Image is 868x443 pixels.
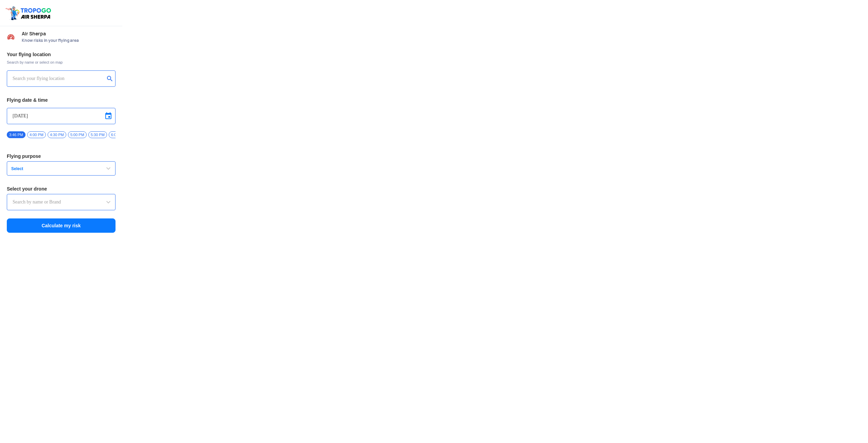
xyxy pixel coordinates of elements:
[7,154,116,159] h3: Flying purpose
[22,31,116,36] span: Air Sherpa
[7,218,116,233] button: Calculate my risk
[7,60,116,65] span: Search by name or select on map
[13,112,110,120] input: Select Date
[109,131,127,138] span: 6:00 PM
[7,52,116,57] h3: Your flying location
[7,98,116,102] h3: Flying date & time
[7,33,15,41] img: Risk Scores
[7,186,116,191] h3: Select your drone
[13,75,105,83] input: Search your flying location
[88,131,107,138] span: 5:30 PM
[48,131,66,138] span: 4:30 PM
[27,131,46,138] span: 4:00 PM
[68,131,87,138] span: 5:00 PM
[13,198,110,206] input: Search by name or Brand
[7,161,116,176] button: Select
[8,166,93,171] span: Select
[7,131,25,138] span: 3:46 PM
[22,38,116,43] span: Know risks in your flying area
[5,5,53,21] img: ic_tgdronemaps.svg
